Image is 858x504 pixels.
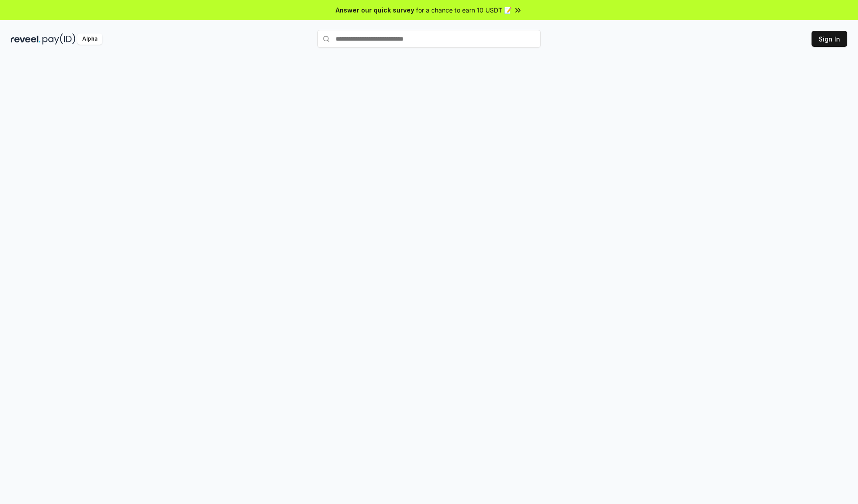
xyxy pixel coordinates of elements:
span: Answer our quick survey [336,5,414,15]
button: Sign In [812,31,847,47]
img: pay_id [42,33,76,45]
span: for a chance to earn 10 USDT 📝 [416,5,512,15]
div: Alpha [77,33,102,45]
img: reveel_dark [11,33,41,45]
